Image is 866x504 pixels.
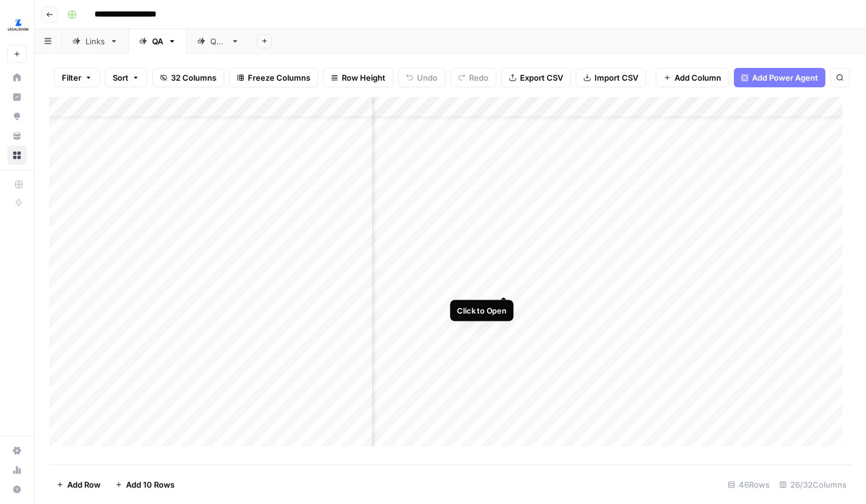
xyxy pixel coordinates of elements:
[105,68,147,87] button: Sort
[417,72,438,84] span: Undo
[152,68,224,87] button: 32 Columns
[85,35,105,47] div: Links
[595,72,638,84] span: Import CSV
[108,475,182,494] button: Add 10 Rows
[187,29,250,53] a: QA2
[723,475,774,494] div: 46 Rows
[774,475,851,494] div: 26/32 Columns
[49,475,108,494] button: Add Row
[210,35,226,47] div: QA2
[7,460,27,480] a: Usage
[7,480,27,499] button: Help + Support
[520,72,563,84] span: Export CSV
[323,68,393,87] button: Row Height
[501,68,571,87] button: Export CSV
[734,68,825,87] button: Add Power Agent
[7,126,27,146] a: Your Data
[152,35,163,47] div: QA
[67,479,101,491] span: Add Row
[113,72,128,84] span: Sort
[229,68,318,87] button: Freeze Columns
[7,441,27,460] a: Settings
[7,68,27,87] a: Home
[342,72,385,84] span: Row Height
[7,10,27,40] button: Workspace: LegalZoom
[469,72,488,84] span: Redo
[7,87,27,107] a: Insights
[7,146,27,165] a: Browse
[656,68,729,87] button: Add Column
[450,68,496,87] button: Redo
[398,68,445,87] button: Undo
[7,107,27,126] a: Opportunities
[752,72,818,84] span: Add Power Agent
[126,479,175,491] span: Add 10 Rows
[54,68,100,87] button: Filter
[7,14,29,36] img: LegalZoom Logo
[576,68,646,87] button: Import CSV
[248,72,310,84] span: Freeze Columns
[457,304,506,316] div: Click to Open
[674,72,721,84] span: Add Column
[128,29,187,53] a: QA
[62,29,128,53] a: Links
[171,72,216,84] span: 32 Columns
[62,72,81,84] span: Filter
